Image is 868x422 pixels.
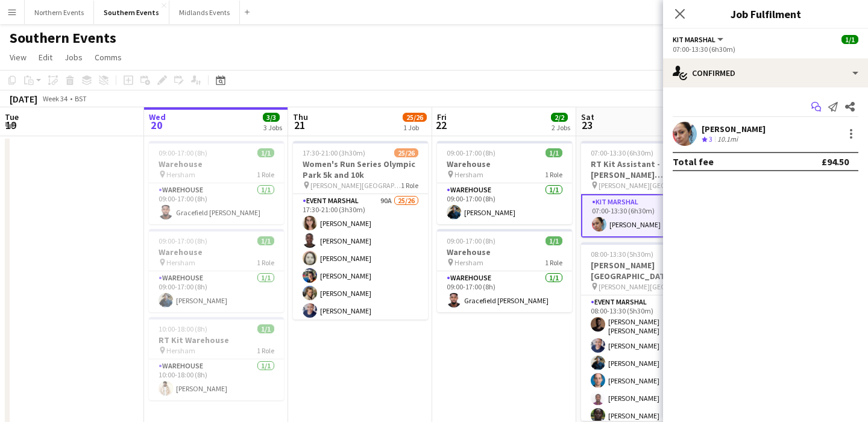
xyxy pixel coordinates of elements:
[95,52,122,63] span: Comms
[663,58,868,87] div: Confirmed
[673,156,714,168] div: Total fee
[257,258,274,267] span: 1 Role
[437,159,572,169] h3: Warehouse
[149,247,284,257] h3: Warehouse
[551,113,568,122] span: 2/2
[60,49,87,65] a: Jobs
[702,124,766,134] div: [PERSON_NAME]
[64,52,83,63] span: Jobs
[663,6,868,22] h3: Job Fulfilment
[10,52,27,63] span: View
[673,45,858,54] div: 07:00-13:30 (6h30m)
[166,346,195,355] span: Hersham
[149,359,284,400] app-card-role: Warehouse1/110:00-18:00 (8h)[PERSON_NAME]
[149,317,284,400] app-job-card: 10:00-18:00 (8h)1/1RT Kit Warehouse Hersham1 RoleWarehouse1/110:00-18:00 (8h)[PERSON_NAME]
[5,112,19,122] span: Tue
[149,141,284,224] app-job-card: 09:00-17:00 (8h)1/1Warehouse Hersham1 RoleWarehouse1/109:00-17:00 (8h)Gracefield [PERSON_NAME]
[715,134,740,145] div: 10.1mi
[10,29,116,47] h1: Southern Events
[75,94,87,103] div: BST
[545,258,562,267] span: 1 Role
[257,148,274,157] span: 1/1
[447,236,495,245] span: 09:00-17:00 (8h)
[591,148,653,157] span: 07:00-13:30 (6h30m)
[149,229,284,312] app-job-card: 09:00-17:00 (8h)1/1Warehouse Hersham1 RoleWarehouse1/109:00-17:00 (8h)[PERSON_NAME]
[841,35,858,44] span: 1/1
[437,112,447,122] span: Fri
[581,194,716,238] app-card-role: Kit Marshal1/107:00-13:30 (6h30m)[PERSON_NAME]
[552,123,570,132] div: 2 Jobs
[257,236,274,245] span: 1/1
[581,159,716,180] h3: RT Kit Assistant - [PERSON_NAME][GEOGRAPHIC_DATA] [GEOGRAPHIC_DATA]
[673,35,715,44] span: Kit Marshal
[149,159,284,169] h3: Warehouse
[263,123,282,132] div: 3 Jobs
[34,49,57,65] a: Edit
[147,118,166,132] span: 20
[447,148,495,157] span: 09:00-17:00 (8h)
[257,324,274,333] span: 1/1
[435,118,447,132] span: 22
[591,250,653,259] span: 08:00-13:30 (5h30m)
[437,229,572,312] app-job-card: 09:00-17:00 (8h)1/1Warehouse Hersham1 RoleWarehouse1/109:00-17:00 (8h)Gracefield [PERSON_NAME]
[293,159,428,180] h3: Women's Run Series Olympic Park 5k and 10k
[546,148,562,157] span: 1/1
[673,35,725,44] button: Kit Marshal
[581,141,716,238] app-job-card: 07:00-13:30 (6h30m)1/1RT Kit Assistant - [PERSON_NAME][GEOGRAPHIC_DATA] [GEOGRAPHIC_DATA] [PERSON...
[149,183,284,224] app-card-role: Warehouse1/109:00-17:00 (8h)Gracefield [PERSON_NAME]
[159,148,207,157] span: 09:00-17:00 (8h)
[149,335,284,345] h3: RT Kit Warehouse
[401,181,418,190] span: 1 Role
[579,118,594,132] span: 23
[599,282,689,291] span: [PERSON_NAME][GEOGRAPHIC_DATA]
[581,112,594,122] span: Sat
[25,1,94,24] button: Northern Events
[709,134,712,143] span: 3
[303,148,365,157] span: 17:30-21:00 (3h30m)
[293,141,428,320] app-job-card: 17:30-21:00 (3h30m)25/26Women's Run Series Olympic Park 5k and 10k [PERSON_NAME][GEOGRAPHIC_DATA]...
[310,181,401,190] span: [PERSON_NAME][GEOGRAPHIC_DATA], [STREET_ADDRESS]
[159,236,207,245] span: 09:00-17:00 (8h)
[263,113,280,122] span: 3/3
[293,112,308,122] span: Thu
[454,258,483,267] span: Hersham
[437,141,572,224] app-job-card: 09:00-17:00 (8h)1/1Warehouse Hersham1 RoleWarehouse1/109:00-17:00 (8h)[PERSON_NAME]
[437,271,572,312] app-card-role: Warehouse1/109:00-17:00 (8h)Gracefield [PERSON_NAME]
[437,183,572,224] app-card-role: Warehouse1/109:00-17:00 (8h)[PERSON_NAME]
[437,247,572,257] h3: Warehouse
[166,258,195,267] span: Hersham
[149,112,166,122] span: Wed
[257,346,274,355] span: 1 Role
[291,118,308,132] span: 21
[40,94,70,103] span: Week 34
[39,52,52,63] span: Edit
[546,236,562,245] span: 1/1
[257,170,274,179] span: 1 Role
[581,242,716,421] app-job-card: 08:00-13:30 (5h30m)21/21[PERSON_NAME][GEOGRAPHIC_DATA] [PERSON_NAME][GEOGRAPHIC_DATA]1 RoleEvent ...
[581,260,716,282] h3: [PERSON_NAME][GEOGRAPHIC_DATA]
[169,1,240,24] button: Midlands Events
[159,324,207,333] span: 10:00-18:00 (8h)
[10,93,37,105] div: [DATE]
[166,170,195,179] span: Hersham
[5,49,31,65] a: View
[822,156,849,168] div: £94.50
[149,271,284,312] app-card-role: Warehouse1/109:00-17:00 (8h)[PERSON_NAME]
[3,118,19,132] span: 19
[94,1,169,24] button: Southern Events
[394,148,418,157] span: 25/26
[90,49,127,65] a: Comms
[599,181,689,190] span: [PERSON_NAME][GEOGRAPHIC_DATA]
[545,170,562,179] span: 1 Role
[403,113,427,122] span: 25/26
[454,170,483,179] span: Hersham
[403,123,426,132] div: 1 Job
